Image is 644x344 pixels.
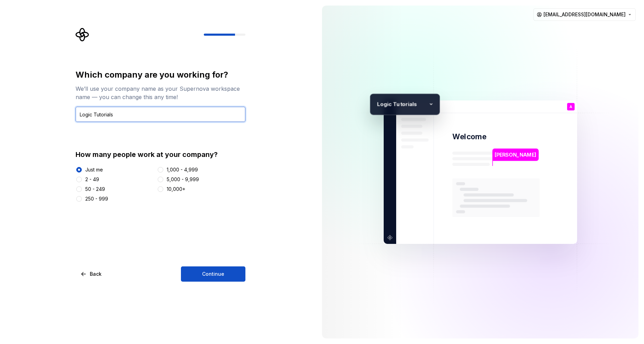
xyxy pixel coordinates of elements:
button: [EMAIL_ADDRESS][DOMAIN_NAME] [533,8,636,21]
div: We’ll use your company name as your Supernova workspace name — you can change this any time! [76,85,245,101]
button: Back [76,266,107,282]
div: Which company are you working for? [76,69,245,80]
div: 10,000+ [167,186,185,193]
div: 2 - 49 [85,176,99,183]
p: L [373,100,380,108]
svg: Supernova Logo [76,28,89,42]
span: Continue [202,271,224,277]
div: 1,000 - 4,999 [167,166,198,173]
p: Welcome [452,132,486,142]
p: A [569,105,572,108]
span: [EMAIL_ADDRESS][DOMAIN_NAME] [543,11,626,18]
div: How many people work at your company? [76,150,245,159]
button: Continue [181,266,245,282]
div: 5,000 - 9,999 [167,176,199,183]
div: Just me [85,166,103,173]
input: Company name [76,107,245,122]
p: [PERSON_NAME] [495,151,536,158]
p: ogic Tutorials [380,100,426,108]
div: 250 - 999 [85,195,108,202]
span: Back [90,271,102,277]
div: 50 - 249 [85,186,105,193]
